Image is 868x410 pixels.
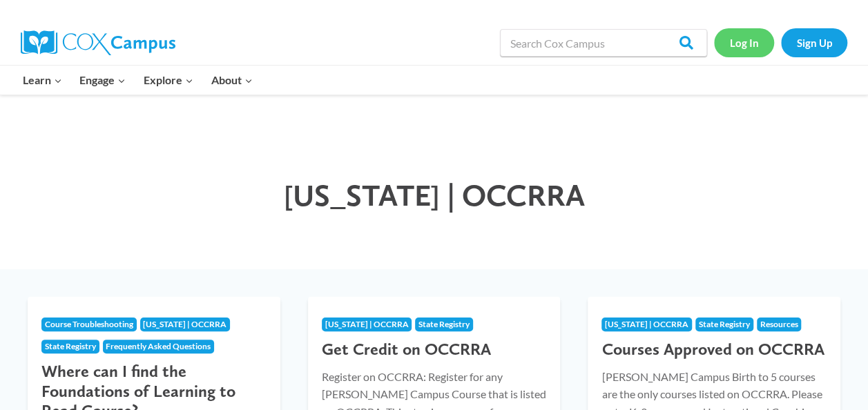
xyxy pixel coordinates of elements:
[322,340,547,360] h3: Get Credit on OCCRRA
[202,66,262,95] button: Child menu of About
[135,66,202,95] button: Child menu of Explore
[699,319,750,329] span: State Registry
[21,30,175,55] img: Cox Campus
[781,28,847,57] a: Sign Up
[106,341,211,351] span: Frequently Asked Questions
[714,28,774,57] a: Log In
[714,28,847,57] nav: Secondary Navigation
[45,319,133,329] span: Course Troubleshooting
[601,340,827,360] h3: Courses Approved on OCCRRA
[760,319,798,329] span: Resources
[14,66,261,95] nav: Primary Navigation
[325,319,408,329] span: [US_STATE] | OCCRRA
[71,66,135,95] button: Child menu of Engage
[284,177,585,213] span: [US_STATE] | OCCRRA
[418,319,470,329] span: State Registry
[500,29,707,57] input: Search Cox Campus
[14,66,71,95] button: Child menu of Learn
[45,341,96,351] span: State Registry
[143,319,226,329] span: [US_STATE] | OCCRRA
[605,319,688,329] span: [US_STATE] | OCCRRA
